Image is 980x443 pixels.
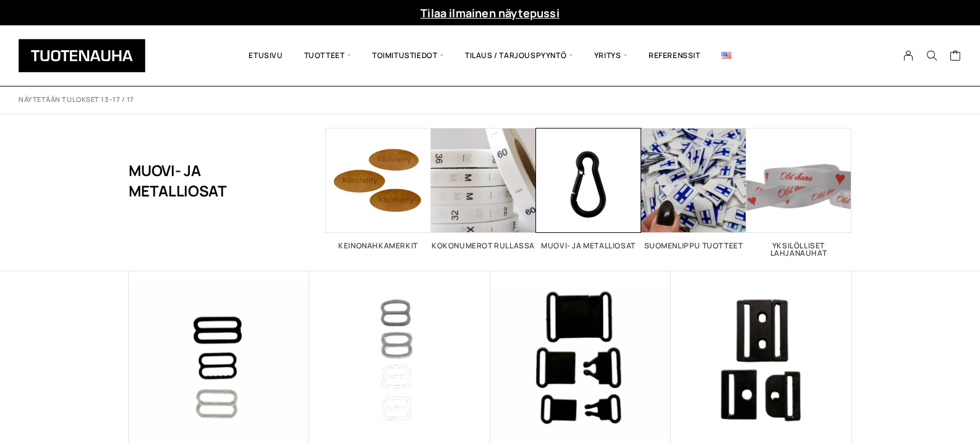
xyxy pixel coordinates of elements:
h2: Muovi- ja metalliosat [536,242,641,250]
span: Tuotteet [294,35,362,77]
span: Toimitustiedot [362,35,454,77]
h2: Keinonahkamerkit [326,242,431,250]
a: Visit product category Suomenlippu tuotteet [641,128,746,250]
a: Cart [950,49,961,64]
span: Tilaus / Tarjouspyyntö [454,35,584,77]
h2: Yksilölliset lahjanauhat [746,242,851,257]
a: Visit product category Muovi- ja metalliosat [536,128,641,250]
a: Visit product category Kokonumerot rullassa [431,128,536,250]
h2: Kokonumerot rullassa [431,242,536,250]
a: Visit product category Keinonahkamerkit [326,128,431,250]
img: Tuotenauha Oy [19,39,145,72]
img: English [722,52,731,59]
span: Yritys [584,35,638,77]
p: Näytetään tulokset 13–17 / 17 [19,95,134,104]
a: My Account [897,50,921,61]
h2: Suomenlippu tuotteet [641,242,746,250]
a: Tilaa ilmainen näytepussi [420,6,560,20]
h1: Muovi- ja metalliosat [129,128,264,233]
a: Referenssit [638,35,711,77]
a: Etusivu [238,35,293,77]
button: Search [920,50,944,61]
a: Visit product category Yksilölliset lahjanauhat [746,128,851,257]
